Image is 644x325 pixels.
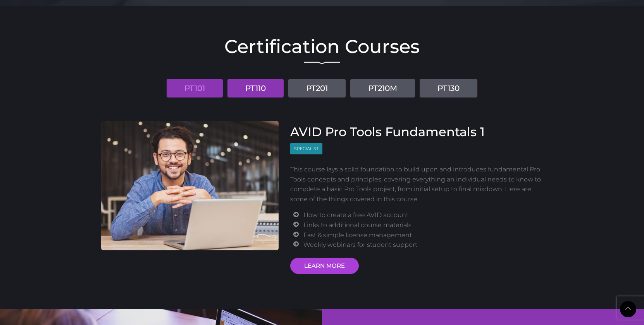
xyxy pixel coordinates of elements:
[101,37,543,56] h2: Certification Courses
[303,210,543,220] li: How to create a free AVID account
[167,79,223,97] a: PT101
[303,220,543,230] li: Links to additional course materials
[290,164,543,204] p: This course lays a solid foundation to build upon and introduces fundamental Pro Tools concepts a...
[350,79,415,97] a: PT210M
[101,121,279,250] img: AVID Pro Tools Fundamentals 1 Course cover
[303,240,543,250] li: Weekly webinars for student support
[304,62,340,65] img: decorative line
[227,79,284,97] a: PT110
[290,258,359,274] a: LEARN MORE
[303,230,543,240] li: Fast & simple license management
[290,143,322,154] span: Specialist
[420,79,477,97] a: PT130
[288,79,346,97] a: PT201
[620,301,636,317] a: Back to Top
[290,125,543,139] h3: AVID Pro Tools Fundamentals 1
